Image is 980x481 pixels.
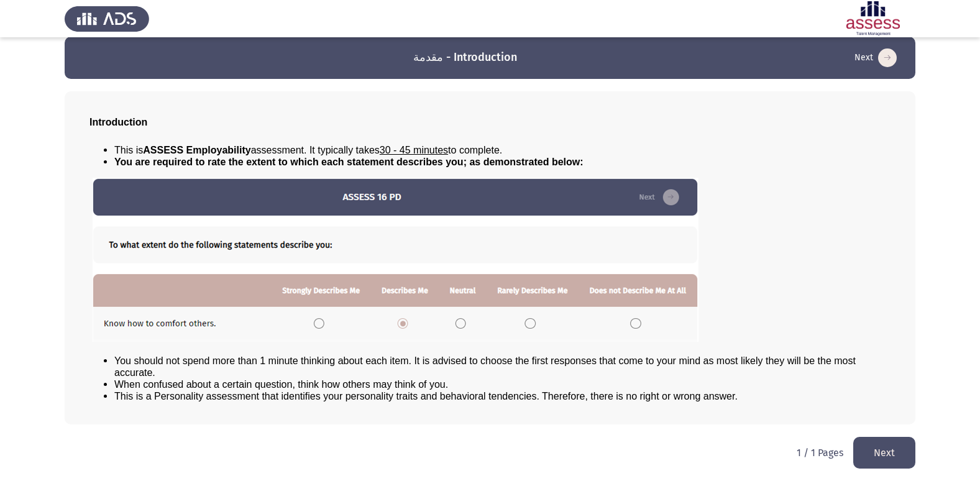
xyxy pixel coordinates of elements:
b: ASSESS Employability [143,145,250,155]
img: Assess Talent Management logo [65,1,149,36]
img: Assessment logo of ASSESS Employability - EBI [831,1,915,36]
span: This is a Personality assessment that identifies your personality traits and behavioral tendencie... [114,391,738,401]
span: Introduction [89,117,147,127]
button: load next page [851,48,900,68]
button: load next page [853,437,915,469]
h3: مقدمة - Introduction [413,50,517,65]
p: 1 / 1 Pages [797,447,843,459]
u: 30 - 45 minutes [380,145,448,155]
span: This is assessment. It typically takes to complete. [114,145,502,155]
span: You should not spend more than 1 minute thinking about each item. It is advised to choose the fir... [114,355,856,378]
span: When confused about a certain question, think how others may think of you. [114,379,448,390]
span: You are required to rate the extent to which each statement describes you; as demonstrated below: [114,157,584,167]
